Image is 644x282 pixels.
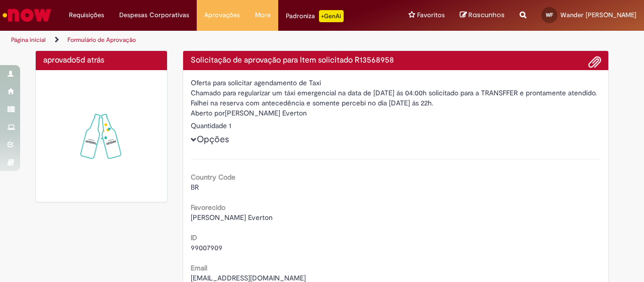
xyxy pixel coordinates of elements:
div: Oferta para solicitar agendamento de Taxi [191,78,601,88]
span: [PERSON_NAME] Everton [191,213,273,222]
div: Padroniza [286,10,344,22]
span: 5d atrás [76,55,104,65]
label: Aberto por [191,108,225,118]
a: Formulário de Aprovação [67,36,136,44]
span: WF [546,12,553,18]
a: Rascunhos [460,11,505,20]
h4: Solicitação de aprovação para Item solicitado R13568958 [191,56,601,65]
span: Wander [PERSON_NAME] [560,11,636,19]
span: BR [191,183,199,192]
div: Quantidade 1 [191,121,601,131]
b: Email [191,263,207,272]
span: Aprovações [204,10,240,20]
span: Rascunhos [468,10,505,20]
img: sucesso_1.gif [43,78,159,194]
span: Despesas Corporativas [119,10,189,20]
a: Página inicial [11,36,46,44]
span: Favoritos [417,10,445,20]
div: [PERSON_NAME] Everton [191,108,601,121]
time: 26/09/2025 09:46:05 [76,55,104,65]
div: Chamado para regularizar um táxi emergencial na data de [DATE] ás 04:00h solicitado para a TRANSF... [191,88,601,108]
p: +GenAi [319,10,344,22]
b: Country Code [191,173,235,182]
span: Requisições [69,10,104,20]
img: ServiceNow [1,5,53,25]
b: Favorecido [191,203,225,212]
span: 99007909 [191,243,222,252]
b: ID [191,233,197,242]
span: More [255,10,271,20]
h4: aprovado [43,56,159,65]
ul: Trilhas de página [8,31,422,49]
